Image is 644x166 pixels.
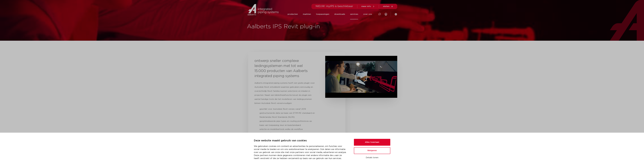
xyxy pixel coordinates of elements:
a: toepassingen [316,9,329,19]
div: my IPS [385,9,387,19]
p: We gebruiken cookies om content en advertenties te personaliseren, om functies voor social media ... [254,145,348,160]
li: selectie en modelleertools welke de workflow vereenvoudigen en productiviteit verhogen [260,127,316,135]
a: downloads [334,9,345,19]
h1: Aalberts IPS Revit plug-in [247,23,643,31]
a: sluiten [383,5,393,8]
p: Aalberts integrated piping systems heeft een gratis plugin voor Autodesk Revit ontwikkeld waarmee... [254,81,316,105]
h3: ontwerp sneller complexe leidingsystemen met tot wel 15.000 producten van Aalberts integrated pip... [254,58,310,79]
span: meer info [361,5,371,7]
li: geoptimaliseerde pipe types en routing preferences op basis van toepassing, keur en buisstandaard [260,119,316,127]
a: meer info [361,5,375,8]
p: Deze website maakt gebruik van cookies [254,139,348,143]
li: geschikt voor Autodesk Revit versies vanaf 2019 [260,107,316,111]
button: Details tonen [354,156,390,160]
button: Weigeren [354,147,390,154]
a: over ons [363,9,372,19]
a: markten [303,9,311,19]
button: Alles toestaan [354,139,390,146]
a: producten [288,9,298,19]
span: NIEUW: myIPS is beschikbaar [316,5,353,8]
a: services [350,9,358,19]
li: gestructureerde data op basis van ETIM-MC standaard en Nederlandse Revit Standards (NLRS) [260,111,316,119]
nav: Menu [288,9,372,19]
span: sluiten [383,5,389,7]
div: Video afspelen [355,70,368,83]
